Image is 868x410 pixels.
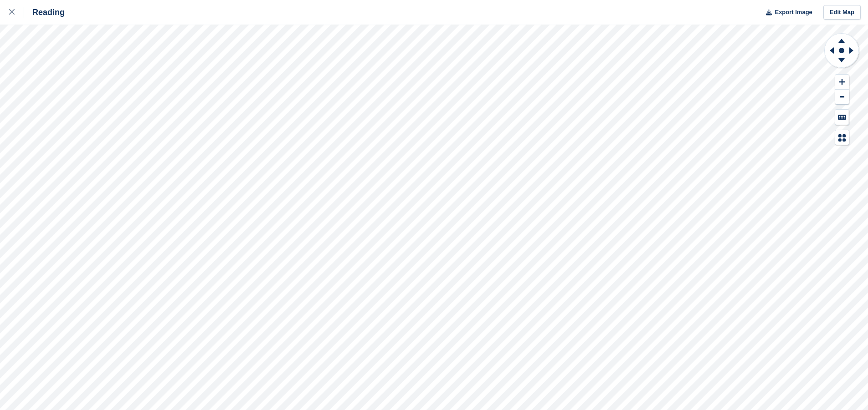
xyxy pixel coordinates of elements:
button: Keyboard Shortcuts [835,110,849,125]
button: Zoom In [835,75,849,90]
button: Export Image [760,5,812,20]
a: Edit Map [823,5,861,20]
div: Reading [24,7,65,18]
span: Export Image [775,8,812,17]
button: Map Legend [835,130,849,145]
button: Zoom Out [835,90,849,105]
